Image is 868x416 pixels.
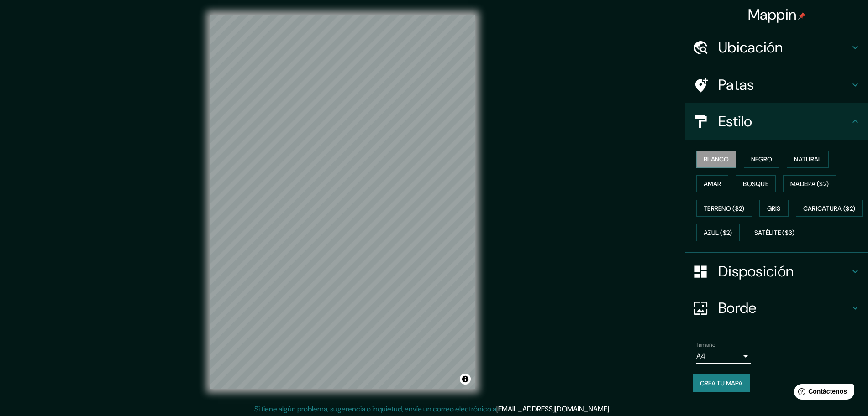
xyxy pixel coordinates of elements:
button: Bosque [736,175,776,192]
font: A4 [696,351,705,361]
font: Crea tu mapa [700,379,742,387]
button: Activar o desactivar atribución [460,374,471,385]
button: Gris [759,200,789,217]
font: Tamaño [696,341,715,348]
font: Natural [794,155,821,163]
font: Patas [718,75,754,94]
font: Mappin [748,5,797,24]
font: Gris [767,204,781,213]
font: Amar [704,180,721,188]
button: Madera ($2) [783,175,836,192]
div: Patas [685,67,868,103]
font: Ubicación [718,38,783,57]
font: Azul ($2) [704,229,732,237]
iframe: Lanzador de widgets de ayuda [787,380,858,406]
font: . [612,404,614,414]
font: Negro [751,155,773,163]
button: Azul ($2) [696,224,740,241]
font: Satélite ($3) [754,229,795,237]
font: . [609,404,610,414]
canvas: Mapa [210,15,475,389]
div: Estilo [685,103,868,140]
button: Negro [744,151,780,168]
div: A4 [696,349,751,364]
font: Bosque [743,180,768,188]
div: Disposición [685,253,868,290]
font: Estilo [718,112,752,131]
div: Ubicación [685,29,868,66]
font: Borde [718,298,757,317]
div: Borde [685,290,868,326]
a: [EMAIL_ADDRESS][DOMAIN_NAME] [496,404,609,414]
button: Caricatura ($2) [796,200,863,217]
button: Terreno ($2) [696,200,752,217]
font: Caricatura ($2) [803,204,856,213]
font: Blanco [704,155,729,163]
font: Si tiene algún problema, sugerencia o inquietud, envíe un correo electrónico a [254,404,496,414]
button: Crea tu mapa [693,374,750,392]
font: Disposición [718,262,794,281]
button: Blanco [696,151,736,168]
font: Madera ($2) [790,180,829,188]
img: pin-icon.png [798,12,805,20]
button: Natural [787,151,829,168]
font: Terreno ($2) [704,204,745,213]
button: Amar [696,175,728,192]
font: . [610,404,612,414]
button: Satélite ($3) [747,224,802,241]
